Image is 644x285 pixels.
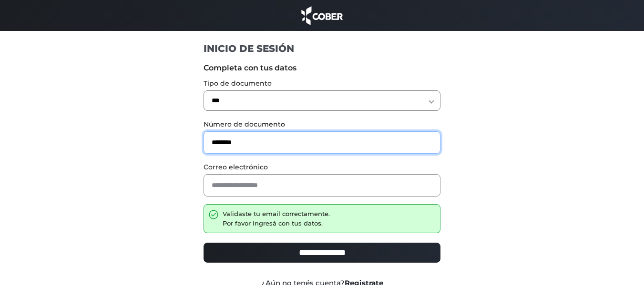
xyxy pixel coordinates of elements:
label: Número de documento [204,119,440,129]
label: Correo electrónico [204,162,440,172]
label: Completa con tus datos [204,62,440,74]
div: Validaste tu email correctamente. Por favor ingresá con tus datos. [223,209,330,228]
h1: INICIO DE SESIÓN [204,42,440,55]
img: cober_marca.png [299,5,346,26]
label: Tipo de documento [204,79,440,88]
